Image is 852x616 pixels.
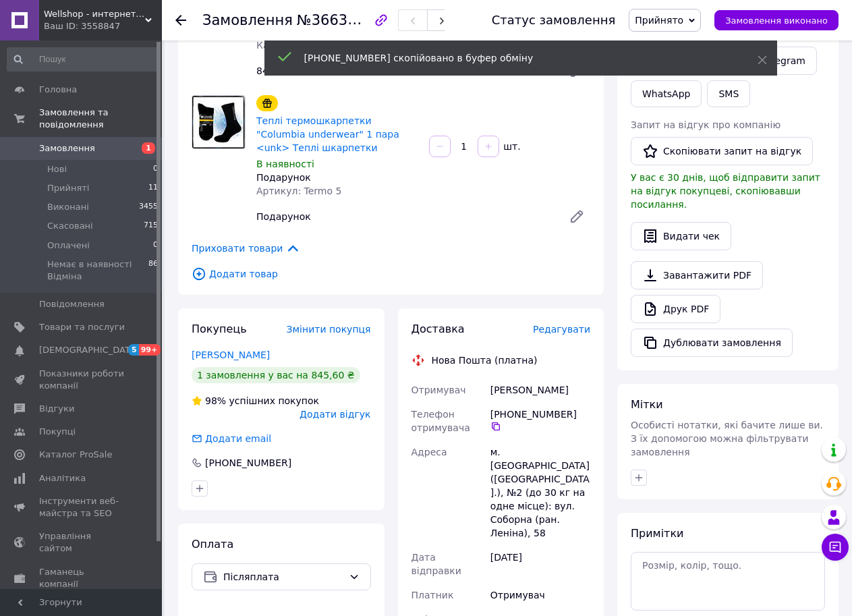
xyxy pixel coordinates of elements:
span: Каталог ProSale [39,449,112,461]
div: [PERSON_NAME] [488,378,593,402]
span: Відгуки [39,403,74,415]
button: Скопіювати запит на відгук [631,137,813,165]
span: Додати відгук [300,409,370,420]
span: Замовлення [39,142,95,155]
span: Адреса [411,447,447,457]
div: Подарунок [256,171,418,184]
span: 1 [142,142,155,154]
div: м. [GEOGRAPHIC_DATA] ([GEOGRAPHIC_DATA].), №2 (до 30 кг на одне місце): вул. Соборна (ран. Леніна... [488,440,593,545]
span: Нові [47,163,67,175]
span: В наявності [256,159,314,169]
div: Статус замовлення [492,13,616,27]
span: 99+ [139,344,161,356]
div: [PHONE_NUMBER] скопійовано в буфер обміну [304,51,724,65]
div: 845.60 ₴ [251,61,558,80]
span: Wellshop - интернет магазин [44,8,145,20]
span: Отримувач [411,385,466,395]
span: Оплата [192,538,233,551]
span: Інструменти веб-майстра та SEO [39,495,125,520]
a: [PERSON_NAME] [192,349,270,360]
button: Чат з покупцем [822,534,849,561]
div: Нова Пошта (платна) [428,354,541,367]
span: 98% [205,395,226,406]
span: Особисті нотатки, які бачите лише ви. З їх допомогою можна фільтрувати замовлення [631,420,823,457]
span: Прийнято [635,15,683,26]
span: Платник [411,590,454,600]
a: Друк PDF [631,295,720,323]
div: [PHONE_NUMBER] [204,456,293,470]
span: Телефон отримувача [411,409,470,433]
button: Дублювати замовлення [631,329,793,357]
span: Змінити покупця [287,324,371,335]
a: Telegram [751,47,817,75]
span: Замовлення [202,12,293,28]
span: Замовлення виконано [725,16,828,26]
button: Замовлення виконано [714,10,839,30]
span: Дата відправки [411,552,461,576]
span: Додати товар [192,267,590,281]
span: [DEMOGRAPHIC_DATA] [39,344,139,356]
span: Артикул: Termo 5 [256,186,341,196]
button: SMS [707,80,750,107]
div: Повернутися назад [175,13,186,27]
span: Примітки [631,527,683,540]
span: Замовлення та повідомлення [39,107,162,131]
span: Каталог ProSale: 161.83 ₴ [256,40,385,51]
span: Управління сайтом [39,530,125,555]
div: Подарунок [251,207,558,226]
div: 1 замовлення у вас на 845,60 ₴ [192,367,360,383]
span: Післяплата [223,569,343,584]
button: Видати чек [631,222,731,250]
div: [PHONE_NUMBER] [490,408,590,432]
div: успішних покупок [192,394,319,408]
div: Додати email [204,432,273,445]
span: Показники роботи компанії [39,368,125,392]
span: 86 [148,258,158,283]
span: Гаманець компанії [39,566,125,590]
span: Прийняті [47,182,89,194]
span: Головна [39,84,77,96]
span: Скасовані [47,220,93,232]
span: Виконані [47,201,89,213]
div: [DATE] [488,545,593,583]
div: Додати email [190,432,273,445]
input: Пошук [7,47,159,72]
span: Доставка [411,323,465,335]
span: Редагувати [533,324,590,335]
span: Товари та послуги [39,321,125,333]
a: Редагувати [563,203,590,230]
span: У вас є 30 днів, щоб відправити запит на відгук покупцеві, скопіювавши посилання. [631,172,820,210]
span: Запит на відгук про компанію [631,119,780,130]
div: шт. [501,140,522,153]
span: 0 [153,163,158,175]
span: Покупці [39,426,76,438]
span: Немає в наявності Відміна [47,258,148,283]
span: 11 [148,182,158,194]
span: 0 [153,240,158,252]
span: Покупець [192,323,247,335]
div: Ваш ID: 3558847 [44,20,162,32]
span: 5 [128,344,139,356]
span: Повідомлення [39,298,105,310]
span: Мітки [631,398,663,411]
span: Приховати товари [192,241,300,256]
img: Теплі термошкарпетки "Columbia underwear" 1 пара <unk> Теплі шкарпетки [192,96,245,148]
span: 3455 [139,201,158,213]
span: Аналітика [39,472,86,484]
span: 715 [144,220,158,232]
span: Оплачені [47,240,90,252]
a: Теплі термошкарпетки "Columbia underwear" 1 пара <unk> Теплі шкарпетки [256,115,399,153]
span: №366336688 [297,11,393,28]
a: WhatsApp [631,80,702,107]
a: Завантажити PDF [631,261,763,289]
div: Отримувач [488,583,593,607]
